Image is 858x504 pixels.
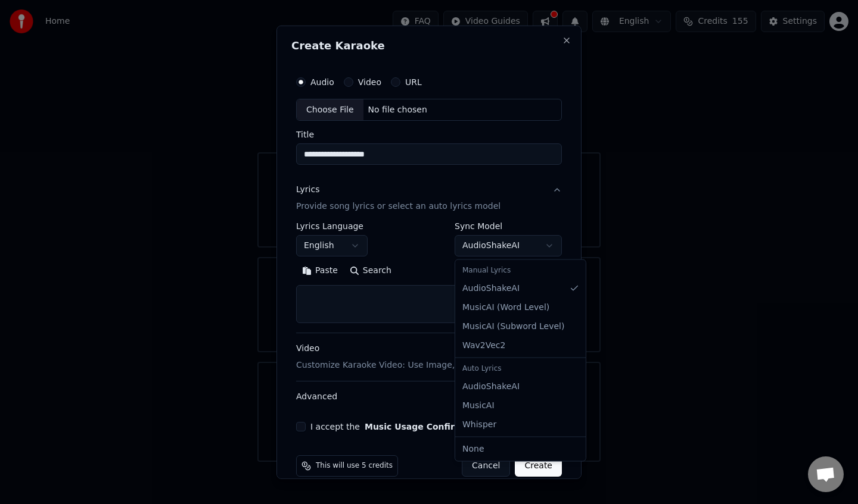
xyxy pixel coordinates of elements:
[462,443,484,455] span: None
[462,320,564,332] span: MusicAI ( Subword Level )
[458,360,583,377] div: Auto Lyrics
[462,282,520,294] span: AudioShakeAI
[462,399,495,411] span: MusicAI
[462,301,549,313] span: MusicAI ( Word Level )
[458,262,583,279] div: Manual Lyrics
[462,380,520,392] span: AudioShakeAI
[462,418,496,430] span: Whisper
[462,339,505,351] span: Wav2Vec2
